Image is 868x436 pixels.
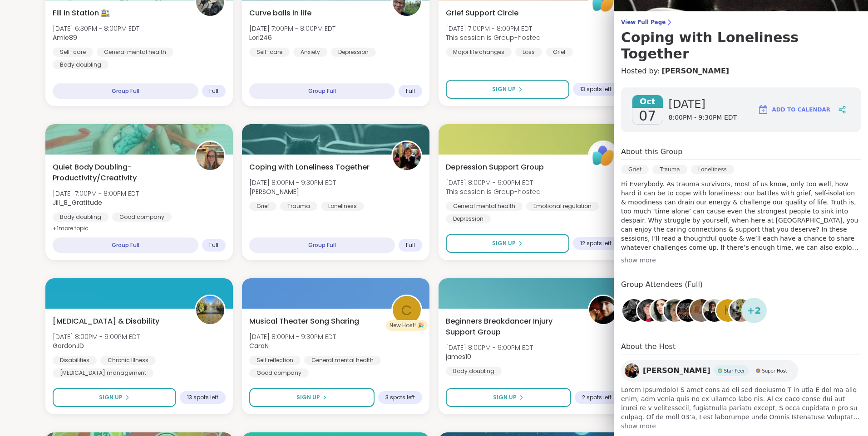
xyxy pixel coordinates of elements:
[249,178,336,187] span: [DATE] 8:00PM - 9:30PM EDT
[293,48,327,57] div: Anxiety
[702,298,727,323] a: CsynAKAcynthia
[662,298,688,323] a: tomyr95
[209,242,218,249] span: Full
[196,142,224,170] img: Jill_B_Gratitude
[621,146,682,157] h4: About this Group
[53,8,110,19] span: Fill in Station 🚉
[53,237,198,253] div: Group Full
[446,48,512,57] div: Major life changes
[53,60,108,69] div: Body doubling
[492,239,516,247] span: Sign Up
[636,298,661,323] a: HeatherT
[621,298,646,323] a: Alan_N
[406,242,415,249] span: Full
[643,365,710,376] span: [PERSON_NAME]
[580,86,612,93] span: 13 spots left
[661,66,729,77] a: [PERSON_NAME]
[446,33,541,42] span: This session is Group-hosted
[280,202,317,211] div: Trauma
[546,48,573,57] div: Grief
[649,298,675,323] a: Natalie83
[621,341,861,354] h4: About the Host
[730,299,752,322] img: becman
[621,421,861,431] span: show more
[446,367,502,376] div: Body doubling
[515,48,542,57] div: Loss
[637,299,660,322] img: HeatherT
[446,8,518,19] span: Grief Support Circle
[691,165,734,174] div: Loneliness
[304,356,381,365] div: General mental health
[639,108,656,124] span: 07
[582,394,612,401] span: 2 spots left
[446,214,491,223] div: Depression
[446,343,533,352] span: [DATE] 8:00PM - 9:00PM EDT
[747,304,761,317] span: + 2
[187,394,218,401] span: 13 spots left
[401,300,412,321] span: C
[492,85,516,93] span: Sign Up
[53,388,176,407] button: Sign Up
[621,19,861,62] a: View Full PageCoping with Loneliness Together
[249,332,336,341] span: [DATE] 8:00PM - 9:30PM EDT
[53,213,108,222] div: Body doubling
[625,363,639,378] img: Judy
[249,237,395,253] div: Group Full
[664,299,686,322] img: tomyr95
[53,198,102,207] b: Jill_B_Gratitude
[446,187,541,196] span: This session is Group-hosted
[689,298,714,323] a: Vici
[676,298,701,323] a: KeidaTruth
[209,87,218,95] span: Full
[669,97,737,111] span: [DATE]
[249,316,359,327] span: Musical Theater Song Sharing
[386,320,428,331] div: New Host! 🎉
[652,165,687,174] div: Trauma
[53,356,97,365] div: Disabilities
[249,187,299,196] b: [PERSON_NAME]
[53,189,139,198] span: [DATE] 7:00PM - 8:00PM EDT
[621,165,649,174] div: Grief
[249,341,269,350] b: CaraN
[321,202,364,211] div: Loneliness
[249,83,395,99] div: Group Full
[446,24,541,33] span: [DATE] 7:00PM - 8:00PM EDT
[53,33,77,42] b: Amie89
[621,279,861,292] h4: Group Attendees (Full)
[53,332,140,341] span: [DATE] 8:00PM - 9:00PM EDT
[446,178,541,187] span: [DATE] 8:00PM - 9:00PM EDT
[715,298,740,323] a: k
[53,316,159,327] span: [MEDICAL_DATA] & Disability
[249,356,301,365] div: Self reflection
[97,48,173,57] div: General mental health
[249,33,272,42] b: Lori246
[589,296,617,324] img: james10
[112,213,172,222] div: Good company
[53,162,185,184] span: Quiet Body Doubling- Productivity/Creativity
[690,299,713,322] img: Vici
[622,299,645,322] img: Alan_N
[249,24,335,33] span: [DATE] 7:00PM - 8:00PM EDT
[53,341,84,350] b: GordonJD
[621,66,861,77] h4: Hosted by:
[758,104,769,115] img: ShareWell Logomark
[331,48,376,57] div: Depression
[621,256,861,265] div: show more
[724,368,745,374] span: Star Peer
[526,202,599,211] div: Emotional regulation
[632,95,663,108] span: Oct
[724,302,731,320] span: k
[53,83,198,99] div: Group Full
[385,394,415,401] span: 3 spots left
[718,368,722,373] img: Star Peer
[406,87,415,95] span: Full
[621,29,861,62] h3: Coping with Loneliness Together
[446,80,569,99] button: Sign Up
[249,48,290,57] div: Self-care
[296,393,320,402] span: Sign Up
[589,142,617,170] img: ShareWell
[677,299,700,322] img: KeidaTruth
[100,356,156,365] div: Chronic Illness
[621,19,861,26] span: View Full Page
[53,24,139,33] span: [DATE] 6:30PM - 8:00PM EDT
